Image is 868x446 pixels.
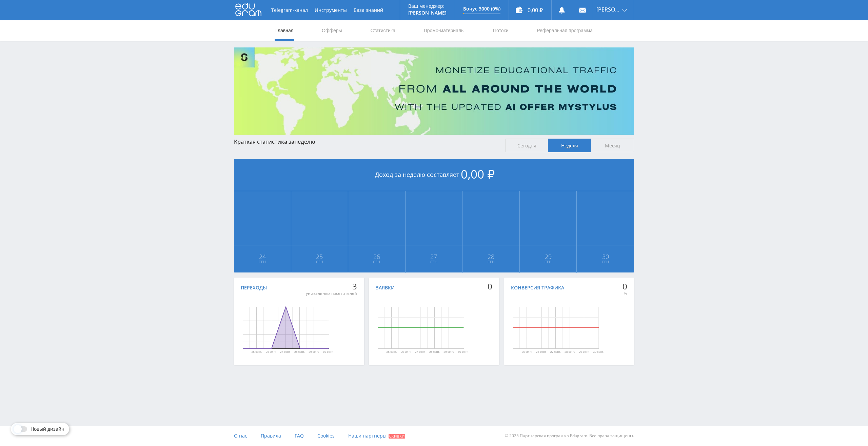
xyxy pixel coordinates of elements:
span: 30 [577,254,634,259]
div: 0 [488,282,492,291]
svg: Диаграмма. [355,294,486,362]
text: 26 сент. [266,350,276,354]
img: Banner [234,47,634,135]
span: 27 [406,254,462,259]
p: Ваш менеджер: [408,3,447,9]
text: 28 сент. [565,350,575,354]
span: [PERSON_NAME] [596,7,620,12]
div: Доход за неделю составляет [234,159,634,191]
div: © 2025 Партнёрская программа Edugram. Все права защищены. [437,426,634,446]
span: Скидки [389,434,405,439]
div: % [623,291,627,296]
span: 29 [520,254,576,259]
div: Заявки [376,285,395,290]
span: Cookies [317,432,335,439]
text: 25 сент. [387,350,397,354]
svg: Диаграмма. [220,294,351,362]
span: Сен [234,259,291,265]
span: 0,00 ₽ [461,166,495,182]
text: 25 сент. [521,350,532,354]
a: Главная [275,20,294,41]
span: Сен [406,259,462,265]
span: 28 [463,254,519,259]
a: Статистика [370,20,396,41]
text: 30 сент. [593,350,604,354]
div: Конверсия трафика [511,285,564,290]
a: О нас [234,426,247,446]
a: Потоки [492,20,509,41]
div: уникальных посетителей [306,291,357,296]
a: Промо-материалы [423,20,465,41]
span: 25 [292,254,348,259]
svg: Диаграмма. [491,294,621,362]
text: 30 сент. [323,350,333,354]
text: 29 сент. [579,350,589,354]
span: Сен [292,259,348,265]
span: неделю [294,138,315,145]
a: FAQ [295,426,304,446]
span: 26 [349,254,405,259]
span: Неделя [548,139,591,152]
text: 30 сент. [458,350,469,354]
span: 24 [234,254,291,259]
span: О нас [234,432,247,439]
p: [PERSON_NAME] [408,10,447,16]
text: 27 сент. [550,350,560,354]
a: Реферальная программа [536,20,593,41]
span: FAQ [295,432,304,439]
div: Переходы [241,285,267,290]
text: 26 сент. [401,350,411,354]
p: Бонус 3000 (0%) [463,6,500,12]
a: Правила [261,426,281,446]
span: Сен [349,259,405,265]
span: Новый дизайн [31,426,64,432]
span: Месяц [591,139,634,152]
span: Сен [463,259,519,265]
span: Сен [520,259,576,265]
span: Правила [261,432,281,439]
text: 28 сент. [429,350,440,354]
text: 29 сент. [309,350,319,354]
span: Сегодня [505,139,548,152]
a: Офферы [321,20,343,41]
text: 28 сент. [294,350,305,354]
span: Сен [577,259,634,265]
text: 27 сент. [280,350,291,354]
div: 0 [623,282,627,291]
a: Cookies [317,426,335,446]
span: Наши партнеры [348,432,387,439]
a: Наши партнеры Скидки [348,426,405,446]
text: 25 сент. [252,350,262,354]
text: 29 сент. [443,350,454,354]
div: Краткая статистика за [234,139,498,145]
text: 26 сент. [536,350,546,354]
div: 3 [306,282,357,291]
text: 27 сент. [415,350,426,354]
